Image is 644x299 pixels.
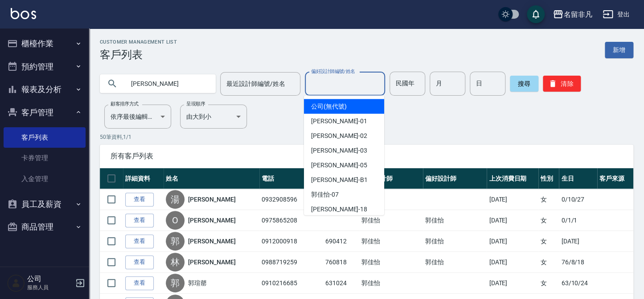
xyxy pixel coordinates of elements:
button: 商品管理 [4,215,86,238]
th: 生日 [559,168,597,189]
a: [PERSON_NAME] [188,216,235,225]
a: 入金管理 [4,169,86,189]
button: save [527,5,545,23]
div: 郭 [166,232,185,251]
th: 最近設計師 [359,168,423,189]
div: 郭 [166,274,185,292]
button: 登出 [599,6,633,23]
a: 查看 [125,214,154,227]
td: 0910216685 [259,273,323,294]
td: 0912000918 [259,231,323,252]
div: 由大到小 [180,105,247,129]
th: 姓名 [164,168,259,189]
span: [PERSON_NAME] -18 [311,205,367,214]
button: 清除 [543,76,581,92]
td: 76/8/18 [559,252,597,273]
th: 偏好設計師 [423,168,487,189]
td: 0/10/27 [559,189,597,210]
button: 櫃檯作業 [4,32,86,55]
td: 郭佳怡 [359,189,423,210]
td: [DATE] [487,189,538,210]
td: 690412 [323,231,359,252]
div: 林 [166,253,185,271]
td: 女 [538,252,559,273]
button: 員工及薪資 [4,193,86,216]
button: 預約管理 [4,55,86,78]
td: 郭佳怡 [423,231,487,252]
td: [DATE] [487,231,538,252]
button: 報表及分析 [4,78,86,101]
td: [DATE] [487,252,538,273]
a: [PERSON_NAME] [188,195,235,204]
a: 查看 [125,276,154,290]
img: Logo [11,8,36,19]
a: 查看 [125,255,154,269]
span: 所有客戶列表 [111,152,623,161]
td: 郭佳怡 [359,231,423,252]
button: 名留非凡 [549,5,595,24]
span: [PERSON_NAME] -B1 [311,175,368,185]
span: [PERSON_NAME] -01 [311,117,367,126]
td: 郭佳怡 [359,210,423,231]
label: 顧客排序方式 [111,101,139,107]
input: 搜尋關鍵字 [125,72,209,96]
div: O [166,211,185,230]
td: 0932908596 [259,189,323,210]
td: [DATE] [487,273,538,294]
span: [PERSON_NAME] -05 [311,161,367,170]
td: 0/1/1 [559,210,597,231]
h2: Customer Management List [100,39,177,45]
td: 0988719259 [259,252,323,273]
td: 631024 [323,273,359,294]
div: 湯 [166,190,185,209]
p: 50 筆資料, 1 / 1 [100,133,633,141]
td: [DATE] [559,231,597,252]
td: [DATE] [487,210,538,231]
span: [PERSON_NAME] -03 [311,146,367,155]
span: 公司 (無代號) [311,102,347,111]
a: 查看 [125,193,154,206]
button: 客戶管理 [4,101,86,124]
td: 女 [538,210,559,231]
a: 查看 [125,234,154,248]
td: 63/10/24 [559,273,597,294]
th: 性別 [538,168,559,189]
td: 0975865208 [259,210,323,231]
td: 郭佳怡 [359,273,423,294]
span: [PERSON_NAME] -02 [311,131,367,141]
td: 郭佳怡 [423,210,487,231]
td: 郭佳怡 [359,252,423,273]
th: 詳細資料 [123,168,164,189]
a: [PERSON_NAME] [188,237,235,246]
div: 名留非凡 [563,9,592,20]
p: 服務人員 [27,283,73,291]
th: 上次消費日期 [487,168,538,189]
label: 呈現順序 [186,101,205,107]
label: 偏好設計師編號/姓名 [311,68,355,75]
td: 女 [538,273,559,294]
td: 女 [538,189,559,210]
h5: 公司 [27,275,73,283]
th: 客戶來源 [597,168,633,189]
th: 電話 [259,168,323,189]
a: 郭瑄罄 [188,279,207,287]
td: 郭佳怡 [423,252,487,273]
a: 卡券管理 [4,148,86,168]
a: 客戶列表 [4,127,86,148]
button: 搜尋 [510,76,538,92]
h3: 客戶列表 [100,48,177,61]
img: Person [7,274,25,292]
a: 新增 [605,42,633,58]
td: 女 [538,231,559,252]
a: [PERSON_NAME] [188,258,235,267]
td: 760818 [323,252,359,273]
span: 郭佳怡 -07 [311,190,339,199]
div: 依序最後編輯時間 [104,105,171,129]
